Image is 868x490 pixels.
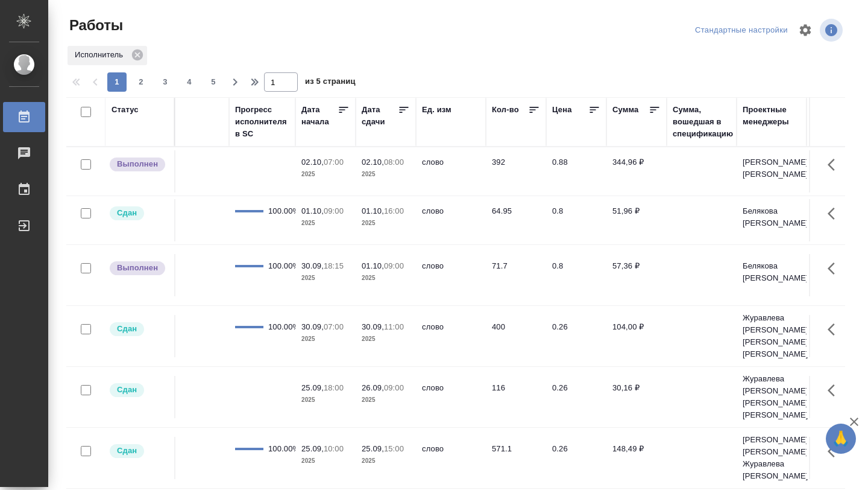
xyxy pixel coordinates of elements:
span: 3 [156,76,175,88]
td: 116 [486,376,546,418]
p: 2025 [301,333,350,345]
p: 07:00 [324,322,344,331]
button: Здесь прячутся важные кнопки [820,376,849,405]
td: 0.8 [546,254,606,296]
td: Белякова [PERSON_NAME] [737,254,807,296]
p: 2025 [301,168,350,180]
div: Статус [112,104,139,116]
div: Исполнитель завершил работу [108,260,168,276]
div: Цена [552,104,572,116]
div: Менеджер проверил работу исполнителя, передает ее на следующий этап [108,382,168,398]
p: 25.09, [362,444,384,453]
p: Сдан [117,384,137,396]
p: 2025 [301,217,350,229]
div: Прогресс исполнителя в SC [235,104,289,140]
button: Здесь прячутся важные кнопки [820,199,849,228]
td: слово [416,376,486,418]
p: 2025 [301,394,350,406]
td: слово [416,315,486,357]
button: Здесь прячутся важные кнопки [820,150,849,179]
div: Дата начала [301,104,338,128]
p: 30.09, [362,322,384,331]
span: Посмотреть информацию [820,19,845,42]
p: 01.10, [362,206,384,215]
div: 100.00% [268,205,289,217]
p: 2025 [362,455,410,467]
span: Работы [66,16,123,35]
div: 100.00% [268,321,289,333]
p: 07:00 [324,157,344,167]
button: 🙏 [826,424,856,454]
p: Выполнен [117,262,158,274]
button: Здесь прячутся важные кнопки [820,254,849,283]
div: Менеджер проверил работу исполнителя, передает ее на следующий этап [108,205,168,221]
td: 392 [486,150,546,192]
p: Выполнен [117,158,158,170]
td: 0.26 [546,376,606,418]
p: 02.10, [301,157,324,167]
p: Сдан [117,323,137,335]
p: 26.09, [362,383,384,392]
div: 100.00% [268,260,289,272]
p: Сдан [117,207,137,219]
td: слово [416,199,486,241]
p: 2025 [362,217,410,229]
button: Здесь прячутся важные кнопки [820,437,849,466]
p: Исполнитель [75,49,127,61]
p: 09:00 [384,261,404,270]
button: 3 [156,72,175,92]
p: 30.09, [301,322,324,331]
td: 57,36 ₽ [606,254,667,296]
p: 09:00 [324,206,344,215]
div: Дата сдачи [362,104,398,128]
p: 18:15 [324,261,344,270]
span: Настроить таблицу [791,16,820,45]
div: Менеджер проверил работу исполнителя, передает ее на следующий этап [108,321,168,337]
div: Исполнитель завершил работу [108,156,168,173]
p: 2025 [362,168,410,180]
span: 🙏 [831,426,851,451]
p: 30.09, [301,261,324,270]
button: 5 [204,72,223,92]
td: 0.26 [546,315,606,357]
span: 5 [204,76,223,88]
p: 25.09, [301,444,324,453]
div: Исполнитель [68,46,147,65]
td: [PERSON_NAME] [PERSON_NAME] [737,150,807,192]
div: Сумма [612,104,638,116]
div: Сумма, вошедшая в спецификацию [673,104,733,140]
span: 4 [180,76,199,88]
td: слово [416,150,486,192]
p: 11:00 [384,322,404,331]
div: split button [692,21,791,40]
td: 344,96 ₽ [606,150,667,192]
p: 2025 [362,333,410,345]
td: 30,16 ₽ [606,376,667,418]
p: Журавлева [PERSON_NAME], [PERSON_NAME] [PERSON_NAME] [743,373,800,421]
p: 10:00 [324,444,344,453]
td: 0.8 [546,199,606,241]
td: слово [416,254,486,296]
button: 4 [180,72,199,92]
p: Сдан [117,445,137,457]
td: 0.88 [546,150,606,192]
p: 09:00 [384,383,404,392]
p: 08:00 [384,157,404,167]
td: 571.1 [486,437,546,479]
td: 0.26 [546,437,606,479]
p: 25.09, [301,383,324,392]
td: 104,00 ₽ [606,315,667,357]
p: 02.10, [362,157,384,167]
button: 2 [131,72,151,92]
div: Менеджер проверил работу исполнителя, передает ее на следующий этап [108,443,168,459]
td: Белякова [PERSON_NAME] [737,199,807,241]
p: 01.10, [301,206,324,215]
p: 2025 [362,272,410,284]
p: 16:00 [384,206,404,215]
p: 2025 [301,272,350,284]
td: 51,96 ₽ [606,199,667,241]
td: слово [416,437,486,479]
p: 01.10, [362,261,384,270]
div: 100.00% [268,443,289,455]
span: из 5 страниц [305,74,356,92]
